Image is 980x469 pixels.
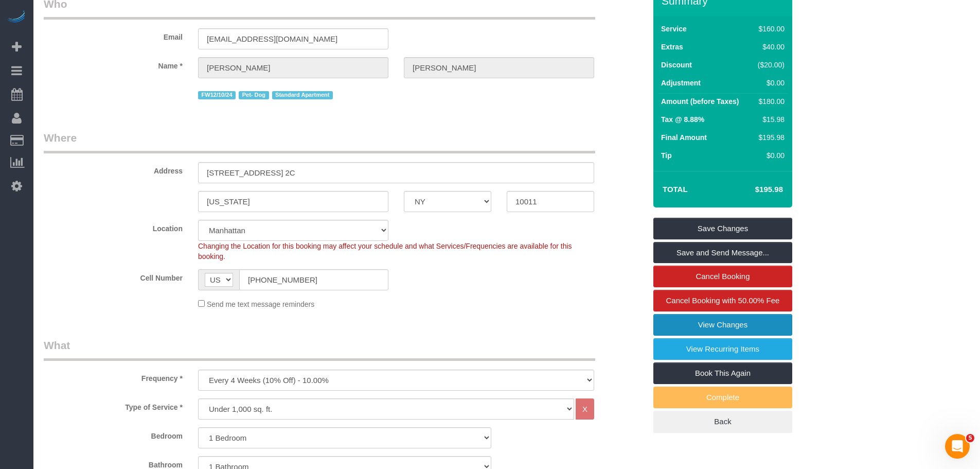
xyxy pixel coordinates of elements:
[754,150,785,161] div: $0.00
[754,24,785,34] div: $160.00
[661,42,683,52] label: Extras
[198,57,388,78] input: First Name
[653,362,792,384] a: Book This Again
[239,269,388,290] input: Cell Number
[653,314,792,336] a: View Changes
[666,296,780,305] span: Cancel Booking with 50.00% Fee
[754,114,785,125] div: $15.98
[198,28,388,49] input: Email
[754,42,785,52] div: $40.00
[36,398,190,412] label: Type of Service *
[404,57,594,78] input: Last Name
[754,60,785,70] div: ($20.00)
[754,132,785,143] div: $195.98
[661,78,701,88] label: Adjustment
[6,10,27,25] img: Automaid Logo
[198,91,236,99] span: FW12/10/24
[653,338,792,360] a: View Recurring Items
[653,290,792,311] a: Cancel Booking with 50.00% Fee
[653,218,792,239] a: Save Changes
[272,91,333,99] span: Standard Apartment
[36,370,190,384] label: Frequency *
[36,28,190,42] label: Email
[207,300,314,308] span: Send me text message reminders
[661,114,704,125] label: Tax @ 8.88%
[239,91,269,99] span: Pet- Dog
[198,242,572,260] span: Changing the Location for this booking may affect your schedule and what Services/Frequencies are...
[661,60,692,70] label: Discount
[36,162,190,176] label: Address
[661,24,687,34] label: Service
[36,427,190,441] label: Bedroom
[44,130,595,153] legend: Where
[653,266,792,287] a: Cancel Booking
[653,411,792,432] a: Back
[653,242,792,264] a: Save and Send Message...
[663,185,688,194] strong: Total
[661,132,707,143] label: Final Amount
[754,78,785,88] div: $0.00
[966,434,974,442] span: 5
[36,220,190,234] label: Location
[507,191,594,212] input: Zip Code
[661,150,672,161] label: Tip
[44,338,595,361] legend: What
[945,434,970,459] iframe: Intercom live chat
[661,96,739,107] label: Amount (before Taxes)
[198,191,388,212] input: City
[36,57,190,71] label: Name *
[724,185,783,194] h4: $195.98
[36,269,190,283] label: Cell Number
[754,96,785,107] div: $180.00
